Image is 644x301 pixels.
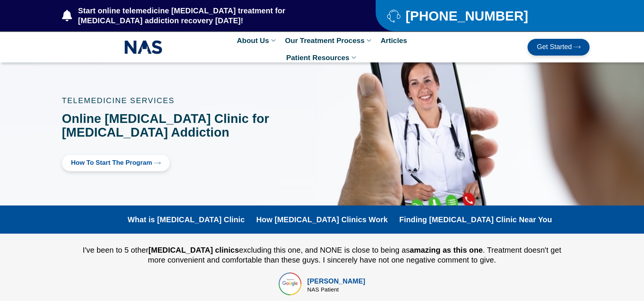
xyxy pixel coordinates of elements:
span: How to Start the program [71,159,152,167]
span: [PHONE_NUMBER] [403,11,528,21]
a: Patient Resources [282,49,362,66]
a: Our Treatment Process [281,32,377,49]
b: amazing as this one [410,246,483,254]
div: [PERSON_NAME] [307,276,365,287]
img: NAS_email_signature-removebg-preview.png [124,38,163,56]
a: What is [MEDICAL_DATA] Clinic [128,215,245,224]
span: Get Started [537,43,572,51]
span: Start online telemedicine [MEDICAL_DATA] treatment for [MEDICAL_DATA] addiction recovery [DATE]! [76,6,345,25]
a: Articles [377,32,411,49]
a: Start online telemedicine [MEDICAL_DATA] treatment for [MEDICAL_DATA] addiction recovery [DATE]! [62,6,345,25]
a: [PHONE_NUMBER] [387,9,571,22]
b: [MEDICAL_DATA] clinics [148,246,239,254]
a: How to Start the program [62,155,170,171]
img: top rated online suboxone treatment for opioid addiction treatment in tennessee and texas [279,272,301,295]
a: About Us [233,32,281,49]
div: I've been to 5 other excluding this one, and NONE is close to being as . Treatment doesn't get mo... [81,245,563,265]
p: TELEMEDICINE SERVICES [62,97,299,104]
div: NAS Patient [307,287,365,292]
a: Finding [MEDICAL_DATA] Clinic Near You [399,215,552,224]
h1: Online [MEDICAL_DATA] Clinic for [MEDICAL_DATA] Addiction [62,112,299,140]
a: Get Started [528,39,590,56]
a: How [MEDICAL_DATA] Clinics Work [256,215,387,224]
